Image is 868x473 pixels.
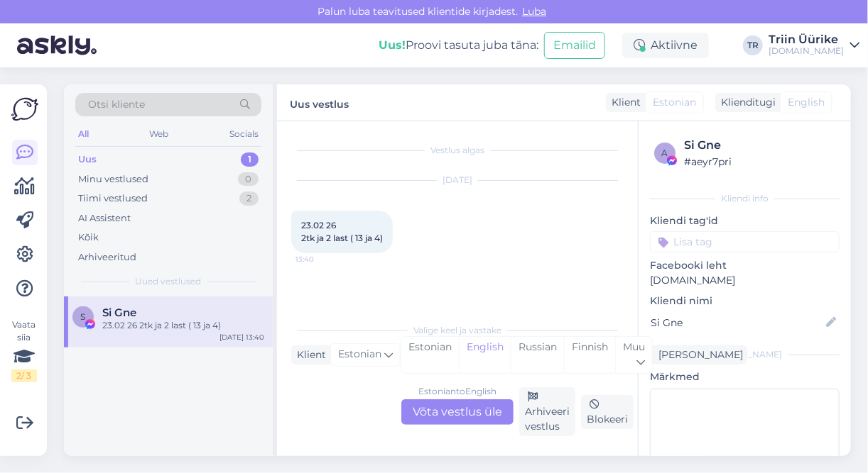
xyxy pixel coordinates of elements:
img: Askly Logo [11,96,38,123]
div: Klient [291,347,326,362]
div: Blokeeri [581,395,634,429]
div: TR [743,35,763,55]
div: 2 / 3 [11,369,37,382]
span: 13:40 [295,254,349,265]
div: [DATE] 13:40 [219,332,264,343]
p: Märkmed [650,369,840,384]
b: Uus! [379,38,406,52]
span: a [662,148,668,158]
div: Klienditugi [715,95,776,110]
span: 23.02 26 2tk ja 2 last ( 13 ja 4) [301,220,383,243]
span: Otsi kliente [88,97,145,112]
span: Estonian [653,95,696,110]
div: Tiimi vestlused [78,191,148,206]
div: Vaata siia [11,318,37,382]
div: AI Assistent [78,211,131,226]
div: Arhiveeritud [78,250,136,265]
div: Klient [606,95,641,110]
button: Emailid [544,32,605,59]
label: Uus vestlus [290,93,349,112]
div: [PERSON_NAME] [653,347,743,362]
div: 1 [241,152,259,167]
a: Triin Üürike[DOMAIN_NAME] [769,34,859,57]
div: Estonian [401,337,459,373]
div: 2 [239,191,259,206]
div: Valige keel ja vastake [291,324,624,337]
div: Vestlus algas [291,144,624,157]
span: Luba [518,5,550,18]
div: 0 [238,172,259,187]
div: Web [147,125,172,143]
span: Si Gne [102,306,136,319]
span: Estonian [338,347,381,362]
div: Minu vestlused [78,172,148,187]
div: Socials [227,125,261,143]
div: # aeyr7pri [684,154,835,169]
div: [DATE] [291,174,624,187]
div: [DOMAIN_NAME] [769,45,844,57]
div: Arhiveeri vestlus [519,387,575,436]
p: Kliendi nimi [650,294,840,308]
div: Triin Üürike [769,34,844,45]
div: Kliendi info [650,192,840,205]
div: English [459,337,511,373]
input: Lisa tag [650,231,840,252]
p: [DOMAIN_NAME] [650,273,840,288]
span: English [788,95,825,110]
div: Proovi tasuta juba täna: [379,37,538,54]
span: Uued vestlused [136,275,202,288]
div: Kõik [78,230,99,245]
div: All [75,125,92,143]
div: Estonian to English [418,385,497,398]
div: Finnish [564,337,615,373]
p: Kliendi tag'id [650,213,840,228]
span: S [81,311,86,322]
input: Lisa nimi [651,315,823,330]
div: 23.02 26 2tk ja 2 last ( 13 ja 4) [102,319,264,332]
div: Si Gne [684,137,835,154]
span: Muu [623,340,645,353]
p: Facebooki leht [650,258,840,273]
div: Russian [511,337,564,373]
div: Aktiivne [622,33,709,58]
div: Võta vestlus üle [401,399,514,425]
div: Uus [78,152,97,167]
